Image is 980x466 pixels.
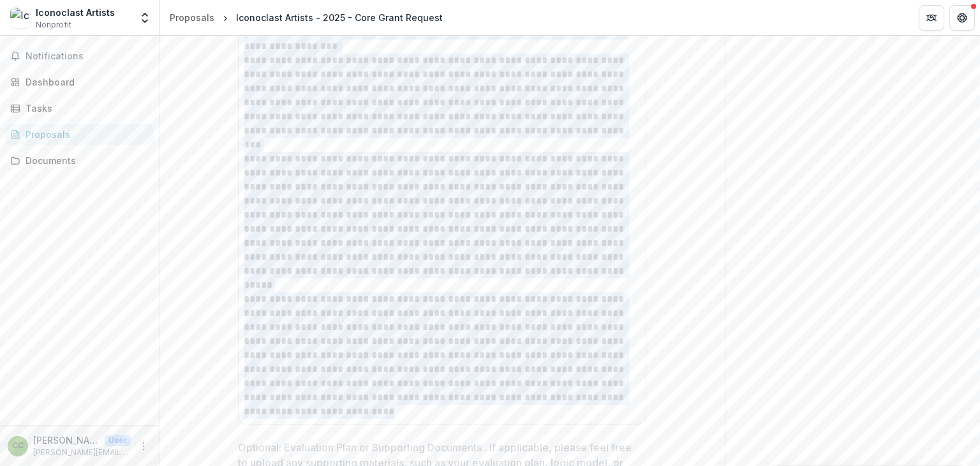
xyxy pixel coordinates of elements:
p: User [105,435,131,446]
span: Notifications [26,51,149,62]
nav: breadcrumb [165,8,448,27]
button: Get Help [949,5,975,31]
button: Open entity switcher [136,5,154,31]
a: Proposals [5,124,154,145]
p: [PERSON_NAME][EMAIL_ADDRESS][PERSON_NAME][DOMAIN_NAME] [33,447,131,458]
div: Documents [26,154,144,167]
button: Partners [919,5,944,31]
span: Nonprofit [36,19,71,31]
p: [PERSON_NAME] [33,433,100,447]
div: Claudia Crane [12,442,24,450]
a: Dashboard [5,71,154,93]
button: More [136,439,151,454]
button: Notifications [5,46,154,66]
div: Proposals [26,128,144,141]
div: Dashboard [26,75,144,89]
div: Iconoclast Artists - 2025 - Core Grant Request [236,11,443,24]
img: Iconoclast Artists [10,8,31,28]
a: Tasks [5,98,154,119]
a: Documents [5,150,154,171]
div: Iconoclast Artists [36,6,115,19]
div: Proposals [170,11,214,24]
div: Tasks [26,101,144,115]
a: Proposals [165,8,219,27]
